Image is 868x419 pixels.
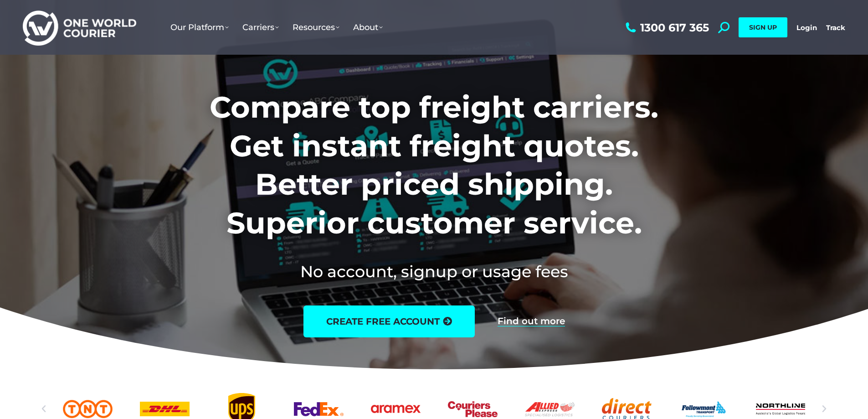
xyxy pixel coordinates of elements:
span: Carriers [242,22,279,32]
img: One World Courier [23,9,136,46]
span: About [353,22,383,32]
a: create free account [303,305,475,337]
a: About [346,13,390,41]
span: Our Platform [170,22,229,32]
span: SIGN UP [749,23,777,31]
a: SIGN UP [739,17,787,37]
a: Our Platform [164,13,236,41]
span: Resources [293,22,339,32]
h2: No account, signup or usage fees [149,260,719,283]
a: Carriers [236,13,286,41]
a: Resources [286,13,346,41]
a: 1300 617 365 [623,22,709,33]
a: Login [796,23,817,32]
a: Find out more [498,316,565,326]
a: Track [826,23,845,32]
h1: Compare top freight carriers. Get instant freight quotes. Better priced shipping. Superior custom... [149,88,719,242]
